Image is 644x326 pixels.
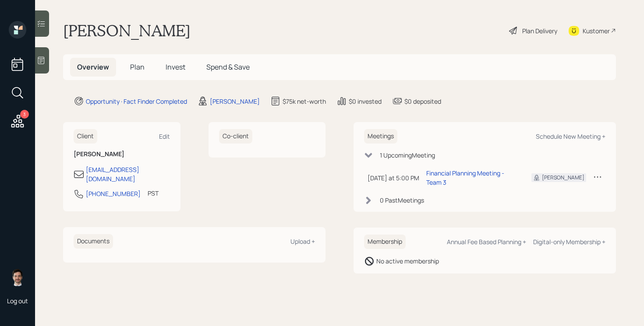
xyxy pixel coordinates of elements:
div: $75k net-worth [283,97,326,106]
img: jonah-coleman-headshot.png [9,269,26,286]
h6: Client [74,129,97,144]
div: Edit [159,132,170,140]
h6: Documents [74,234,113,249]
div: [EMAIL_ADDRESS][DOMAIN_NAME] [86,165,170,183]
div: Upload + [290,237,315,245]
div: [PHONE_NUMBER] [86,189,141,198]
span: Invest [166,62,185,72]
div: 0 Past Meeting s [380,196,424,205]
div: [PERSON_NAME] [210,97,260,106]
div: No active membership [376,256,439,266]
span: Plan [130,62,145,72]
div: Log out [7,297,28,305]
div: Plan Delivery [522,26,557,35]
div: [DATE] at 5:00 PM [368,173,419,182]
div: Digital-only Membership + [533,238,605,246]
h1: [PERSON_NAME] [63,21,191,40]
h6: Co-client [219,129,252,144]
div: [PERSON_NAME] [542,174,584,182]
div: 3 [20,110,29,119]
h6: Meetings [364,129,397,144]
div: $0 deposited [404,97,441,106]
div: PST [148,189,159,198]
div: Financial Planning Meeting - Team 3 [426,168,517,187]
span: Overview [77,62,109,72]
span: Spend & Save [206,62,250,72]
div: 1 Upcoming Meeting [380,151,435,160]
div: Schedule New Meeting + [536,132,605,140]
div: Kustomer [583,26,610,35]
h6: Membership [364,235,406,249]
div: Opportunity · Fact Finder Completed [86,97,187,106]
div: $0 invested [349,97,382,106]
div: Annual Fee Based Planning + [447,238,526,246]
h6: [PERSON_NAME] [74,151,170,158]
